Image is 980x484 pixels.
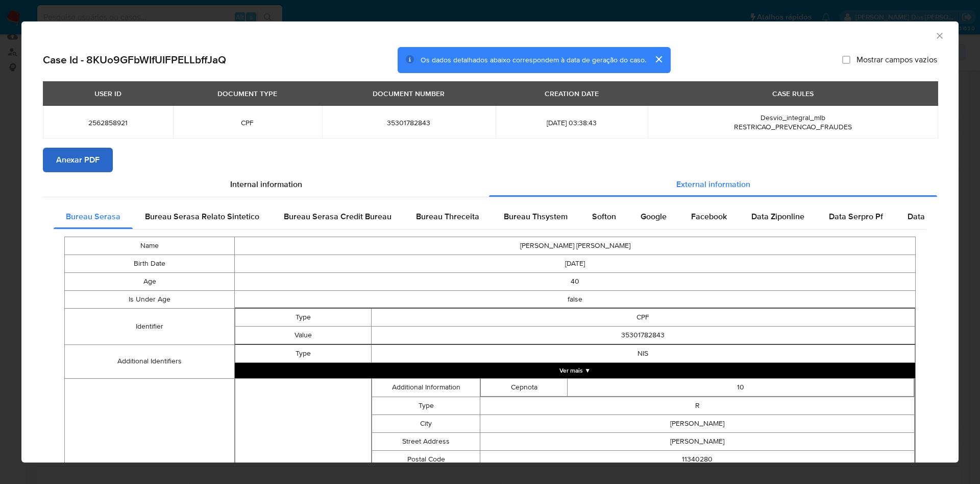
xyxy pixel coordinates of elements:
[481,378,568,396] td: Cepnota
[235,290,916,308] td: false
[55,118,161,127] span: 2562858921
[211,85,283,102] div: DOCUMENT TYPE
[371,326,915,344] td: 35301782843
[371,344,915,362] td: NIS
[235,272,916,290] td: 40
[761,112,825,123] span: Desvio_integral_mlb
[480,397,915,414] td: R
[766,85,820,102] div: CASE RULES
[54,204,926,229] div: Detailed external info
[21,21,959,463] div: closure-recommendation-modal
[568,378,914,396] td: 10
[856,55,937,65] span: Mostrar campos vazios
[56,149,100,171] span: Anexar PDF
[88,85,128,102] div: USER ID
[592,211,616,222] span: Softon
[284,211,391,222] span: Bureau Serasa Credit Bureau
[65,344,235,378] td: Additional Identifiers
[842,56,850,64] input: Mostrar campos vazios
[366,85,451,102] div: DOCUMENT NUMBER
[334,118,484,127] span: 35301782843
[372,432,480,450] td: Street Address
[65,290,235,308] td: Is Under Age
[372,397,480,414] td: Type
[538,85,605,102] div: CREATION DATE
[372,414,480,432] td: City
[646,47,671,72] button: cerrar
[416,211,479,222] span: Bureau Threceita
[43,172,937,197] div: Detailed info
[421,55,646,65] span: Os dados detalhados abaixo correspondem à data de geração do caso.
[185,118,310,127] span: CPF
[235,308,371,326] td: Type
[145,211,259,222] span: Bureau Serasa Relato Sintetico
[480,414,915,432] td: [PERSON_NAME]
[751,211,804,222] span: Data Ziponline
[734,122,852,132] span: RESTRICAO_PREVENCAO_FRAUDES
[641,211,667,222] span: Google
[43,148,113,172] button: Anexar PDF
[66,211,120,222] span: Bureau Serasa
[230,178,302,190] span: Internal information
[829,211,883,222] span: Data Serpro Pf
[935,31,944,40] button: Fechar a janela
[480,450,915,468] td: 11340280
[480,432,915,450] td: [PERSON_NAME]
[235,237,916,255] td: [PERSON_NAME] [PERSON_NAME]
[235,255,916,272] td: [DATE]
[65,255,235,272] td: Birth Date
[508,118,635,127] span: [DATE] 03:38:43
[372,450,480,468] td: Postal Code
[372,378,480,397] td: Additional Information
[908,211,961,222] span: Data Serpro Pj
[65,272,235,290] td: Age
[235,326,371,344] td: Value
[65,237,235,255] td: Name
[504,211,568,222] span: Bureau Thsystem
[235,344,371,362] td: Type
[235,363,915,378] button: Expand array
[676,178,750,190] span: External information
[691,211,727,222] span: Facebook
[371,308,915,326] td: CPF
[43,53,226,66] h2: Case Id - 8KUo9GFbWIfUIFPELLbffJaQ
[65,308,235,344] td: Identifier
